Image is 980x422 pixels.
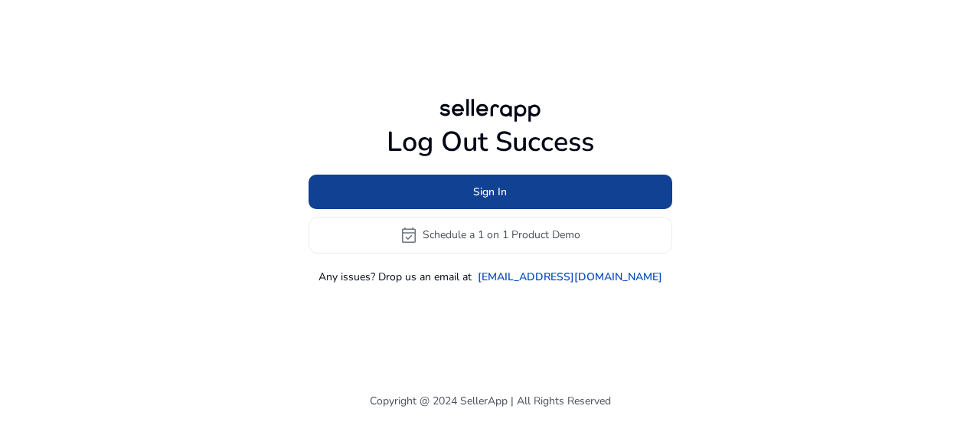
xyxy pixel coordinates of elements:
a: [EMAIL_ADDRESS][DOMAIN_NAME] [478,269,662,285]
p: Any issues? Drop us an email at [318,269,472,285]
button: Sign In [309,175,672,209]
span: Sign In [473,184,507,200]
h1: Log Out Success [309,126,672,159]
span: event_available [400,226,418,244]
button: event_availableSchedule a 1 on 1 Product Demo [309,217,672,254]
